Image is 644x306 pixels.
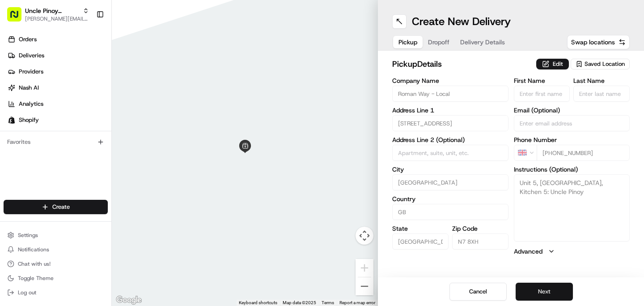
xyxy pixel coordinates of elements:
[25,6,79,15] button: Uncle Pinoy (Shopify)
[392,225,449,232] label: State
[571,38,615,47] span: Swap locations
[76,201,83,208] div: 💻
[514,115,630,131] input: Enter email address
[4,286,108,299] button: Log out
[412,14,511,29] h1: Create New Delivery
[283,300,316,305] span: Map data ©2025
[514,247,542,256] label: Advanced
[18,200,68,209] span: Knowledge Base
[4,258,108,270] button: Chat with us!
[18,289,36,296] span: Log out
[392,233,449,250] input: Enter state
[4,272,108,284] button: Toggle Theme
[114,294,144,306] img: Google
[18,232,38,239] span: Settings
[4,65,111,79] a: Providers
[120,163,123,170] span: •
[239,300,277,306] button: Keyboard shortcuts
[25,15,89,22] button: [PERSON_NAME][EMAIL_ADDRESS][DOMAIN_NAME]
[392,166,508,172] label: City
[28,163,119,170] span: [PERSON_NAME] [PERSON_NAME]
[18,246,49,253] span: Notifications
[19,68,43,76] span: Providers
[398,38,417,47] span: Pickup
[392,115,508,131] input: Enter address
[449,283,507,301] button: Cancel
[4,135,108,149] div: Favorites
[85,200,144,209] span: API Documentation
[392,204,508,220] input: Enter country
[460,38,505,47] span: Delivery Details
[9,86,25,102] img: 1736555255976-a54dd68f-1ca7-489b-9aae-adbdc363a1c4
[392,174,508,190] input: Enter city
[392,86,508,102] input: Enter company name
[72,139,90,146] span: [DATE]
[4,97,111,111] a: Analytics
[4,229,108,241] button: Settings
[567,35,630,49] button: Swap locations
[392,78,508,84] label: Company Name
[9,155,23,169] img: Joana Marie Avellanoza
[585,60,625,68] span: Saved Location
[52,203,70,211] span: Create
[4,81,111,95] a: Nash AI
[72,197,147,213] a: 💻API Documentation
[573,78,630,84] label: Last Name
[19,84,39,92] span: Nash AI
[63,222,108,229] a: Powered byPylon
[4,48,111,63] a: Deliveries
[514,86,570,102] input: Enter first name
[18,164,25,171] img: 1736555255976-a54dd68f-1ca7-489b-9aae-adbdc363a1c4
[4,4,93,25] button: Uncle Pinoy (Shopify)[PERSON_NAME][EMAIL_ADDRESS][DOMAIN_NAME]
[8,116,15,124] img: Shopify logo
[573,86,630,102] input: Enter last name
[125,163,144,170] span: [DATE]
[139,115,163,125] button: See all
[19,116,39,124] span: Shopify
[40,86,147,95] div: Start new chat
[356,259,373,277] button: Zoom in
[4,243,108,256] button: Notifications
[514,78,570,84] label: First Name
[4,32,111,47] a: Orders
[28,139,65,146] span: Regen Pajulas
[18,139,25,147] img: 1736555255976-a54dd68f-1ca7-489b-9aae-adbdc363a1c4
[516,283,573,301] button: Next
[4,113,111,127] a: Shopify
[514,137,630,143] label: Phone Number
[9,116,57,124] div: Past conversations
[114,294,144,306] a: Open this area in Google Maps (opens a new window)
[19,100,43,108] span: Analytics
[452,233,508,250] input: Enter zip code
[4,200,108,214] button: Create
[5,197,72,213] a: 📗Knowledge Base
[322,300,334,305] a: Terms
[536,59,569,69] button: Edit
[23,58,148,67] input: Clear
[67,139,70,146] span: •
[9,201,16,208] div: 📗
[9,130,23,145] img: Regen Pajulas
[392,145,508,161] input: Apartment, suite, unit, etc.
[392,137,508,143] label: Address Line 2 (Optional)
[18,260,51,267] span: Chat with us!
[537,145,630,161] input: Enter phone number
[514,107,630,113] label: Email (Optional)
[428,38,449,47] span: Dropoff
[9,36,163,50] p: Welcome 👋
[514,174,630,241] textarea: Unit 5, [GEOGRAPHIC_DATA], Kitchen 5: Uncle Pinoy
[392,58,531,70] h2: pickup Details
[392,196,508,202] label: Country
[452,225,508,232] label: Zip Code
[19,35,37,43] span: Orders
[571,58,630,70] button: Saved Location
[152,88,163,99] button: Start new chat
[356,277,373,295] button: Zoom out
[19,52,44,60] span: Deliveries
[18,275,54,282] span: Toggle Theme
[514,247,630,256] button: Advanced
[9,9,27,27] img: Nash
[514,166,630,172] label: Instructions (Optional)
